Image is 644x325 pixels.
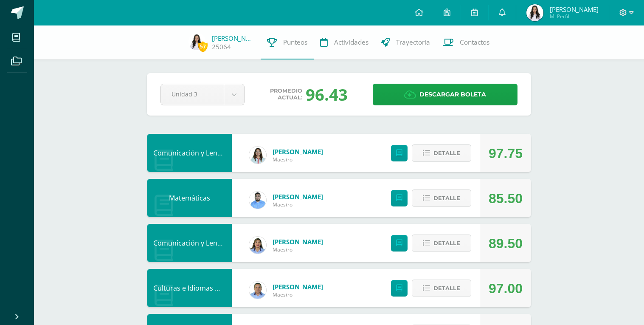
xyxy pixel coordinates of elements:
div: 89.50 [489,224,523,263]
button: Detalle [412,280,471,297]
a: [PERSON_NAME] [212,34,254,42]
span: Punteos [283,38,307,47]
a: Punteos [261,25,314,59]
span: [PERSON_NAME] [550,5,599,14]
div: Comunicación y Lenguaje Idioma Español [147,224,232,262]
a: Trayectoria [375,25,436,59]
span: Contactos [460,38,489,47]
a: Unidad 3 [161,84,244,105]
a: [PERSON_NAME] [273,237,323,246]
img: eb90c04a9f261e822ae28de23e3ec6bf.png [526,4,543,21]
span: Detalle [433,145,460,161]
div: Comunicación y Lenguaje, Idioma Extranjero [147,134,232,172]
span: 57 [198,41,208,52]
span: Maestro [273,291,323,298]
a: Descargar boleta [373,84,517,105]
button: Detalle [412,235,471,252]
span: Descargar boleta [419,84,486,105]
div: 85.50 [489,179,523,218]
span: Unidad 3 [172,84,213,104]
a: Actividades [314,25,375,59]
button: Detalle [412,144,471,162]
img: 55024ff72ee8ba09548f59c7b94bba71.png [249,147,266,164]
span: Detalle [433,280,460,296]
div: 96.43 [306,83,348,105]
span: Promedio actual: [270,88,302,101]
span: Maestro [273,246,323,253]
a: [PERSON_NAME] [273,192,323,201]
div: Culturas e Idiomas Mayas Garífuna o Xinca [147,269,232,307]
span: Maestro [273,201,323,208]
div: 97.00 [489,269,523,308]
span: Mi Perfil [550,13,599,20]
span: Detalle [433,190,460,206]
img: 54ea75c2c4af8710d6093b43030d56ea.png [249,192,266,209]
a: [PERSON_NAME] [273,283,323,291]
img: 58211983430390fd978f7a65ba7f1128.png [249,282,266,299]
div: 97.75 [489,134,523,172]
span: Actividades [334,38,368,47]
span: Maestro [273,156,323,163]
a: 25064 [212,42,231,51]
img: d5f85972cab0d57661bd544f50574cc9.png [249,237,266,254]
a: Contactos [436,25,496,59]
span: Trayectoria [396,38,430,47]
div: Matemáticas [147,179,232,217]
span: Detalle [433,235,460,251]
a: [PERSON_NAME] [273,147,323,156]
img: eb90c04a9f261e822ae28de23e3ec6bf.png [188,33,205,50]
button: Detalle [412,189,471,207]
